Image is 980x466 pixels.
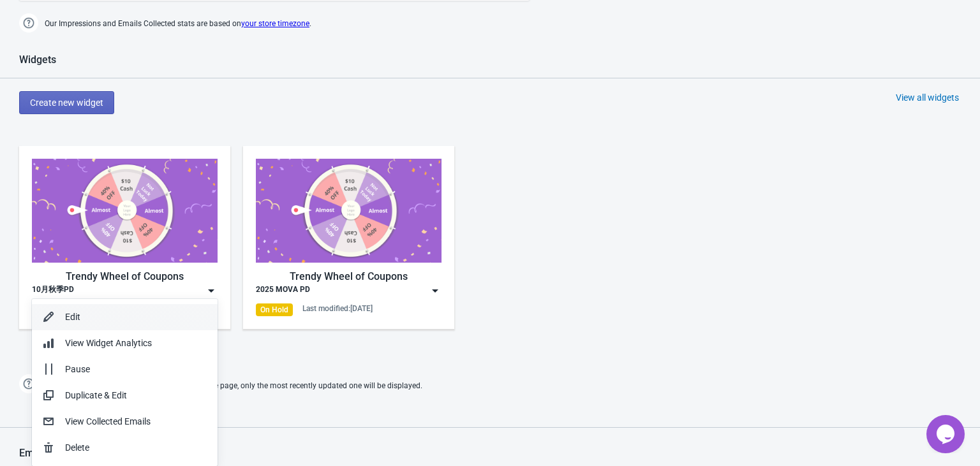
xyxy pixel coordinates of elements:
img: dropdown.png [429,284,442,297]
button: Edit [32,304,218,330]
div: Edit [65,310,207,324]
div: View all widgets [896,91,959,104]
img: help.png [19,13,38,33]
span: If two Widgets are enabled and targeting the same page, only the most recently updated one will b... [45,375,422,397]
img: trendy_game.png [32,159,218,263]
div: Trendy Wheel of Coupons [32,269,218,284]
div: Duplicate & Edit [65,389,207,402]
button: Delete [32,435,218,461]
div: Last modified: [DATE] [302,303,373,314]
span: Create new widget [30,98,103,108]
div: View Collected Emails [65,415,207,428]
button: View Collected Emails [32,409,218,435]
div: Delete [65,441,207,455]
img: help.png [19,374,38,393]
div: On Hold [256,303,293,316]
img: trendy_game.png [256,159,442,263]
span: View Widget Analytics [65,338,152,348]
button: Duplicate & Edit [32,382,218,409]
a: your store timezone [241,19,309,28]
button: Create new widget [19,91,114,114]
iframe: chat widget [926,415,967,453]
button: View Widget Analytics [32,330,218,356]
img: dropdown.png [205,284,218,297]
div: 10月秋季PD [32,284,74,297]
div: 2025 MOVA PD [256,284,310,297]
div: Trendy Wheel of Coupons [256,269,442,284]
span: Our Impressions and Emails Collected stats are based on . [45,13,311,34]
div: Pause [65,363,207,376]
button: Pause [32,356,218,382]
